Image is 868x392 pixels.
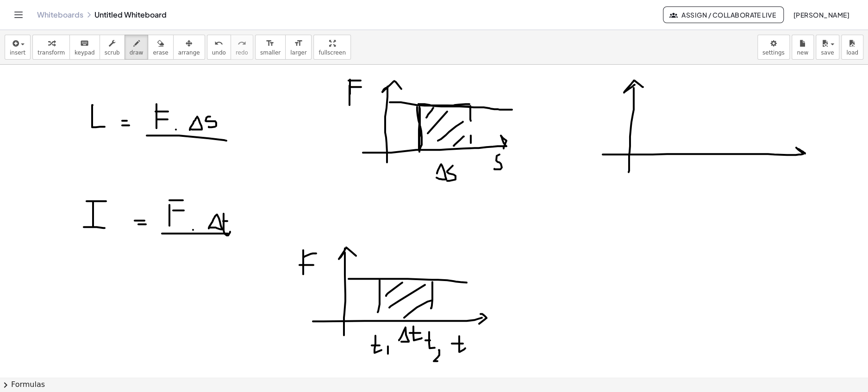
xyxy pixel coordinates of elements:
[236,49,248,56] span: redo
[260,49,281,56] span: smaller
[153,49,168,56] span: erase
[318,49,345,56] span: fullscreen
[797,49,808,56] span: new
[237,38,246,49] i: redo
[173,35,205,60] button: arrange
[671,11,776,19] span: Assign / Collaborate Live
[841,35,863,60] button: load
[5,35,31,60] button: insert
[231,35,253,60] button: redoredo
[313,35,350,60] button: fullscreen
[793,11,849,19] span: [PERSON_NAME]
[37,49,65,56] span: transform
[285,35,312,60] button: format_sizelarger
[786,6,857,23] button: [PERSON_NAME]
[816,35,839,60] button: save
[11,7,26,22] button: Toggle navigation
[75,49,95,56] span: keypad
[663,6,784,23] button: Assign / Collaborate Live
[100,35,125,60] button: scrub
[212,49,226,56] span: undo
[32,35,70,60] button: transform
[214,38,223,49] i: undo
[846,49,858,56] span: load
[792,35,814,60] button: new
[178,49,200,56] span: arrange
[266,38,275,49] i: format_size
[125,35,149,60] button: draw
[821,49,834,56] span: save
[255,35,286,60] button: format_sizesmaller
[290,49,306,56] span: larger
[69,35,100,60] button: keyboardkeypad
[757,35,790,60] button: settings
[294,38,303,49] i: format_size
[148,35,173,60] button: erase
[10,49,25,56] span: insert
[762,49,785,56] span: settings
[130,49,144,56] span: draw
[37,10,83,19] a: Whiteboards
[207,35,231,60] button: undoundo
[105,49,120,56] span: scrub
[80,38,89,49] i: keyboard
